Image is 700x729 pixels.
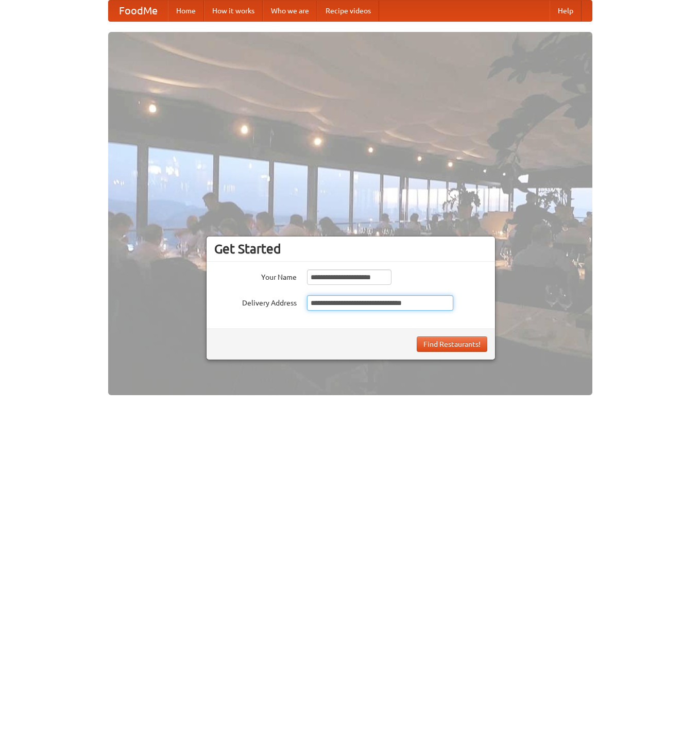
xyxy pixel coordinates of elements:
a: How it works [204,1,263,21]
a: Who we are [263,1,317,21]
h3: Get Started [214,241,487,257]
label: Your Name [214,269,297,282]
button: Find Restaurants! [417,336,487,352]
a: Recipe videos [317,1,379,21]
label: Delivery Address [214,295,297,308]
a: FoodMe [109,1,168,21]
a: Home [168,1,204,21]
a: Help [550,1,582,21]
